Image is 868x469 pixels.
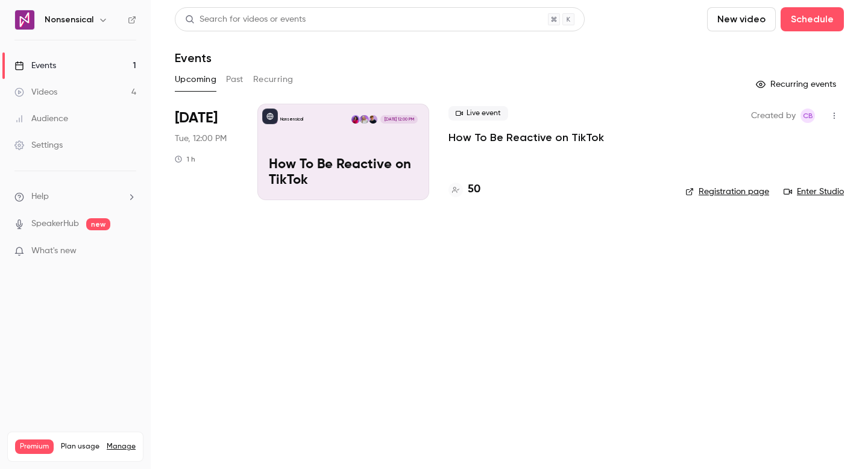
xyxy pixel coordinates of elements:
[369,115,377,124] img: Declan Shinnick
[751,109,796,123] span: Created by
[226,70,244,89] button: Past
[803,109,813,123] span: CB
[107,442,136,452] a: Manage
[15,439,54,454] span: Premium
[175,109,218,128] span: [DATE]
[175,104,238,200] div: Sep 16 Tue, 12:00 PM (Europe/London)
[448,106,508,121] span: Live event
[269,157,418,189] p: How To Be Reactive on TikTok
[280,116,303,122] p: Nonsensical
[448,130,604,145] a: How To Be Reactive on TikTok
[31,218,79,230] a: SpeakerHub
[61,442,99,452] span: Plan usage
[351,115,360,124] img: Melina Lee
[800,109,815,123] span: Cristina Bertagna
[185,13,306,26] div: Search for videos or events
[784,186,844,198] a: Enter Studio
[750,75,844,94] button: Recurring events
[175,133,227,145] span: Tue, 12:00 PM
[14,113,68,125] div: Audience
[253,70,294,89] button: Recurring
[380,115,417,124] span: [DATE] 12:00 PM
[175,70,216,89] button: Upcoming
[781,7,844,31] button: Schedule
[707,7,776,31] button: New video
[86,218,110,230] span: new
[360,115,368,124] img: Chloe Belchamber
[31,190,49,203] span: Help
[175,154,195,164] div: 1 h
[257,104,429,200] a: How To Be Reactive on TikTokNonsensicalDeclan ShinnickChloe BelchamberMelina Lee[DATE] 12:00 PMHo...
[14,190,136,203] li: help-dropdown-opener
[15,10,34,30] img: Nonsensical
[14,60,56,72] div: Events
[14,139,63,151] div: Settings
[468,181,480,198] h4: 50
[14,86,57,98] div: Videos
[31,245,77,257] span: What's new
[448,181,480,198] a: 50
[175,51,212,65] h1: Events
[122,246,136,257] iframe: Noticeable Trigger
[685,186,769,198] a: Registration page
[45,14,93,26] h6: Nonsensical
